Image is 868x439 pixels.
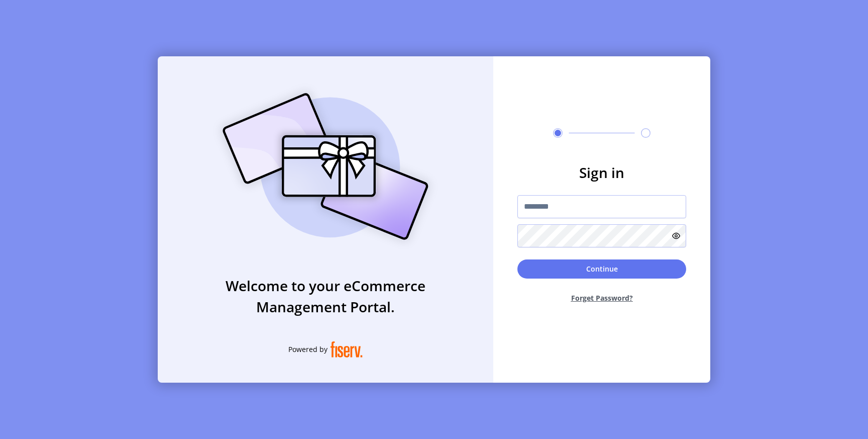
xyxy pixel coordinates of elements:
[158,275,493,317] h3: Welcome to your eCommerce Management Portal.
[517,162,686,183] h3: Sign in
[517,259,686,279] button: Continue
[207,82,444,251] img: card_Illustration.svg
[288,344,328,355] span: Powered by
[517,285,686,311] button: Forget Password?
